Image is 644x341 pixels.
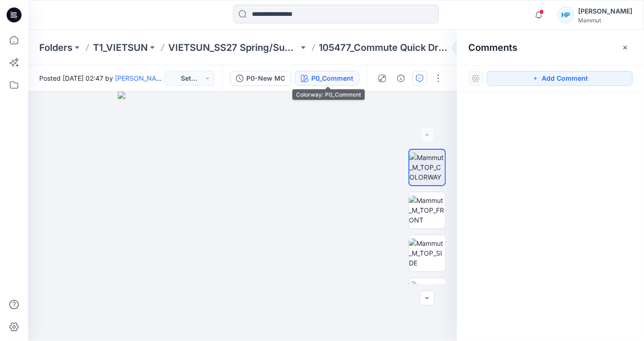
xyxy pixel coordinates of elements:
div: P0-New MC [246,73,285,84]
a: [PERSON_NAME] [115,74,168,82]
p: 105477_Commute Quick Dry Polo AF Men - OP1 [319,41,450,54]
a: T1_VIETSUN [93,41,148,54]
button: P0-New MC [230,71,291,86]
button: Details [394,71,408,86]
div: P0_Comment [311,73,353,84]
img: Mammut_M_TOP_FRONT [409,195,445,225]
div: Mammut [578,17,632,24]
button: 43 [453,41,484,54]
a: VIETSUN_SS27 Spring/Summer [GEOGRAPHIC_DATA] [168,41,299,54]
img: Mammut_M_TOP_COLORWAY [409,153,445,182]
div: [PERSON_NAME] [578,6,632,17]
h2: Comments [468,42,517,53]
span: Posted [DATE] 02:47 by [39,73,165,83]
img: eyJhbGciOiJIUzI1NiIsImtpZCI6IjAiLCJzbHQiOiJzZXMiLCJ0eXAiOiJKV1QifQ.eyJkYXRhIjp7InR5cGUiOiJzdG9yYW... [118,91,368,341]
img: Mammut_M_TOP_SIDE [409,238,445,268]
img: Mammut_M_TOP_BACK [409,281,445,311]
a: Folders [39,41,72,54]
button: Add Comment [487,71,633,86]
button: P0_Comment [295,71,359,86]
div: HP [558,7,574,23]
